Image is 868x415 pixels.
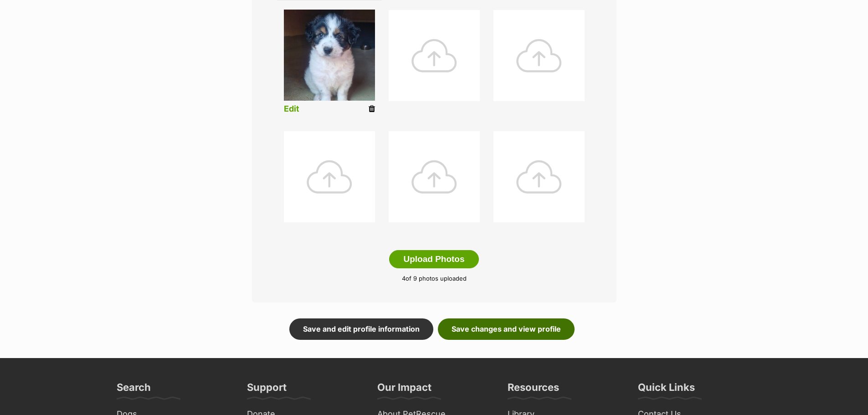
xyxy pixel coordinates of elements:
h3: Our Impact [377,381,431,399]
button: Upload Photos [389,250,478,268]
a: Edit [284,104,299,114]
img: listing photo [284,10,375,101]
span: 4 [402,275,406,282]
a: Save and edit profile information [289,318,433,339]
h3: Resources [508,381,559,399]
h3: Support [247,381,287,399]
h3: Quick Links [638,381,695,399]
p: of 9 photos uploaded [266,274,603,283]
a: Save changes and view profile [438,318,575,339]
h3: Search [117,381,151,399]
